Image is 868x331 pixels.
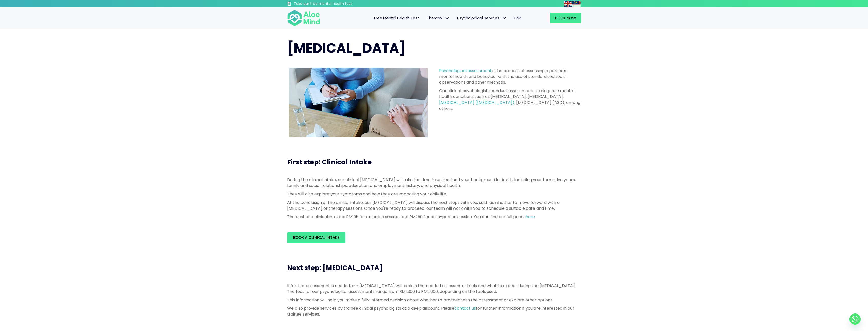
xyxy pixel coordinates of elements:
a: Psychological assessment [439,68,492,74]
span: Book Now [555,15,576,21]
a: contact us [454,305,476,311]
p: Our clinical psychologists conduct assessments to diagnose mental health conditions such as [MEDI... [439,88,581,111]
span: First step: Clinical Intake [287,158,372,167]
a: English [564,1,572,6]
span: [MEDICAL_DATA] [287,39,405,57]
a: Book Now [550,13,581,23]
img: psychological assessment [289,68,428,137]
h3: Take our free mental health test [294,1,379,6]
a: Malay [572,1,581,6]
a: Free Mental Health Test [370,13,423,23]
span: Free Mental Health Test [374,15,419,21]
p: This information will help you make a fully informed decision about whether to proceed with the a... [287,297,581,303]
a: Whatsapp [849,313,861,325]
a: EAP [511,13,525,23]
img: en [564,1,572,7]
span: Book a Clinical Intake [293,235,339,240]
span: Psychological Services [457,15,507,21]
p: We also provide services by trainee clinical psychologists at a deep discount. Please for further... [287,305,581,317]
p: If further assessment is needed, our [MEDICAL_DATA] will explain the needed assessment tools and ... [287,283,581,294]
img: Aloe mind Logo [287,10,320,26]
span: Therapy: submenu [444,14,451,22]
span: Therapy [427,15,450,21]
nav: Menu [327,13,525,23]
a: TherapyTherapy: submenu [423,13,453,23]
span: EAP [514,15,521,21]
p: is the process of assessing a person's mental health and behaviour with the use of standardised t... [439,68,581,85]
p: The cost of a clinical intake is RM195 for an online session and RM250 for an in-person session. ... [287,214,581,220]
span: Next step: [MEDICAL_DATA] [287,263,383,272]
img: ms [572,1,581,7]
a: [MEDICAL_DATA] ([MEDICAL_DATA]) [439,100,514,106]
span: Psychological Services: submenu [501,14,508,22]
p: During the clinical intake, our clinical [MEDICAL_DATA] will take the time to understand your bac... [287,177,581,188]
p: They will also explore your symptoms and how they are impacting your daily life. [287,191,581,197]
a: Psychological ServicesPsychological Services: submenu [453,13,511,23]
p: At the conclusion of the clinical intake, our [MEDICAL_DATA] will discuss the next steps with you... [287,200,581,211]
a: here [526,214,535,220]
a: Book a Clinical Intake [287,232,345,243]
a: Take our free mental health test [287,1,379,7]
